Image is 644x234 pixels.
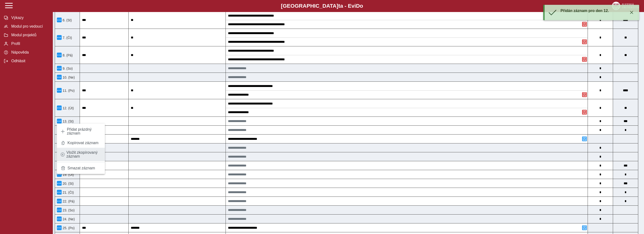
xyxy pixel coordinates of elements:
span: 8. (Pá) [62,53,73,57]
button: Menu [57,105,62,110]
button: Odstranit poznámku [582,92,587,97]
span: 7. (Čt) [62,36,72,40]
span: 25. (Po) [62,226,75,230]
span: Kopírovat záznam [67,141,98,145]
span: 10. (Ne) [62,75,75,79]
button: Odstranit poznámku [582,110,587,115]
span: 13. (St) [62,119,74,123]
button: Odstranit poznámku [582,57,587,62]
span: 9. (So) [62,67,73,70]
span: Nápověda [10,50,49,55]
button: Odstranit poznámku [582,22,587,27]
span: 12. (Út) [62,106,74,110]
button: Menu [57,199,62,203]
button: Menu [57,216,62,221]
button: Menu [57,35,62,40]
b: [GEOGRAPHIC_DATA] a - Evi [14,3,630,9]
button: Menu [57,225,62,230]
button: Přidat poznámku [582,225,587,230]
span: 19. (Út) [62,173,74,177]
span: Modul pro vedoucí [10,24,49,29]
button: Menu [57,181,62,186]
button: Menu [57,75,62,80]
span: 20. (St) [62,182,74,185]
span: D [356,3,360,9]
span: t [338,3,340,9]
button: Menu [57,190,62,195]
img: logo_web_su.png [612,2,639,10]
button: Odstranit poznámku [582,39,587,44]
button: Menu [57,208,62,212]
span: Profil [10,42,49,46]
span: 6. (St) [62,18,72,22]
span: 22. (Pá) [62,199,75,203]
button: Menu [57,66,62,71]
span: 21. (Čt) [62,191,74,194]
button: Přidat poznámku [582,136,587,141]
span: Odhlásit [10,59,49,63]
span: Přidán záznam pro den 12. [561,9,609,13]
span: Výkazy [10,16,49,20]
span: 24. (Ne) [62,217,75,221]
button: Menu [57,88,62,93]
span: Vložit zkopírovaný záznam [66,151,101,158]
button: Menu [57,53,62,57]
button: Menu [57,18,62,22]
span: 23. (So) [62,208,75,212]
span: Modul projektů [10,33,49,37]
span: o [360,3,363,9]
span: Přidat prázdný záznam [67,128,101,135]
span: 11. (Po) [62,89,75,92]
span: Smazat záznam [67,166,95,170]
button: Menu [57,119,62,123]
button: Menu [57,172,62,177]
